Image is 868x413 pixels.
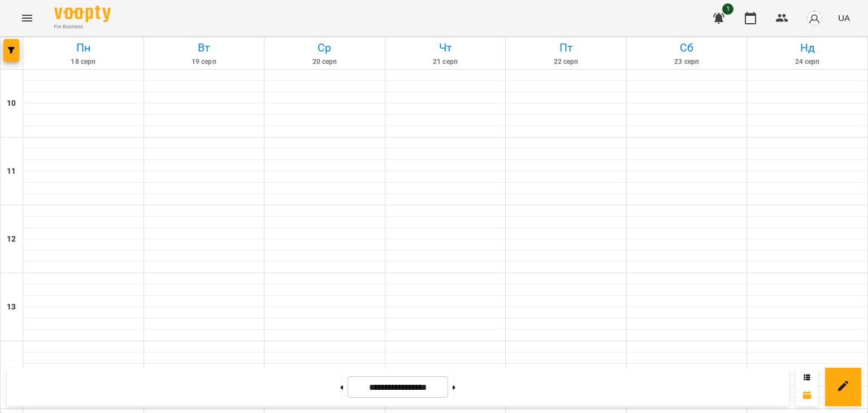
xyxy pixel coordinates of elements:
[387,57,504,67] h6: 21 серп
[14,5,41,32] button: Menu
[266,39,383,57] h6: Ср
[387,39,504,57] h6: Чт
[146,57,263,67] h6: 19 серп
[722,3,734,15] span: 1
[507,57,624,67] h6: 22 серп
[146,39,263,57] h6: Вт
[266,57,383,67] h6: 20 серп
[749,57,866,67] h6: 24 серп
[54,6,111,22] img: Voopty Logo
[25,57,142,67] h6: 18 серп
[838,12,850,24] span: UA
[749,39,866,57] h6: Нд
[628,39,745,57] h6: Сб
[7,97,16,110] h6: 10
[25,39,142,57] h6: Пн
[507,39,624,57] h6: Пт
[7,301,16,313] h6: 13
[7,165,16,178] h6: 11
[834,7,854,28] button: UA
[628,57,745,67] h6: 23 серп
[7,233,16,246] h6: 12
[806,10,822,26] img: avatar_s.png
[54,23,111,31] span: For Business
